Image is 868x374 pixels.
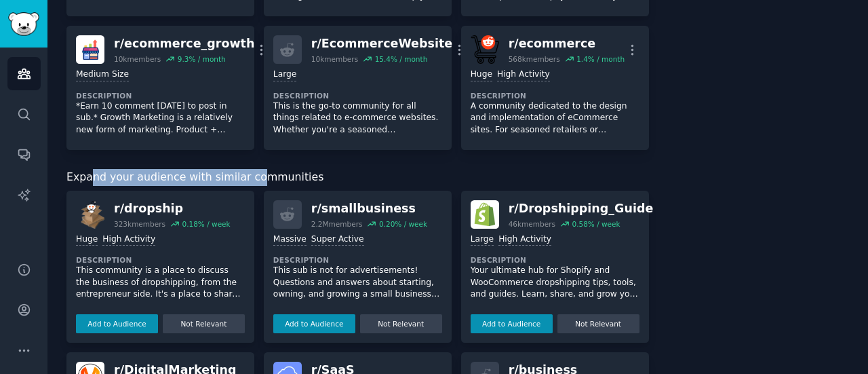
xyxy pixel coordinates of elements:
dt: Description [76,255,245,265]
div: Medium Size [76,69,129,81]
div: 0.20 % / week [379,219,427,229]
p: This community is a place to discuss the business of dropshipping, from the entrepreneur side. It... [76,265,245,301]
div: 10k members [311,54,358,64]
p: *Earn 10 comment [DATE] to post in sub.* Growth Marketing is a relatively new form of marketing. ... [76,100,245,136]
div: r/ ecommerce_growth [114,35,254,52]
div: r/ smallbusiness [311,200,427,217]
div: Huge [471,69,492,81]
button: Add to Audience [76,314,158,333]
div: r/ Dropshipping_Guide [509,200,654,217]
img: GummySearch logo [8,12,39,36]
div: 10k members [114,54,161,64]
button: Add to Audience [273,314,355,333]
div: 9.3 % / month [178,54,226,64]
a: ecommerce_growthr/ecommerce_growth10kmembers9.3% / monthMedium SizeDescription*Earn 10 comment [D... [66,26,254,150]
img: ecommerce [471,35,499,64]
div: Large [273,69,296,81]
div: 15.4 % / month [375,54,428,64]
button: Not Relevant [360,314,442,333]
div: Large [471,233,494,246]
div: r/ dropship [114,200,231,217]
img: ecommerce_growth [76,35,104,64]
div: High Activity [498,233,551,246]
p: Your ultimate hub for Shopify and WooCommerce dropshipping tips, tools, and guides. Learn, share,... [471,265,639,301]
p: A community dedicated to the design and implementation of eCommerce sites. For seasoned retailers... [471,100,639,136]
div: 46k members [509,219,555,229]
a: r/EcommerceWebsite10kmembers15.4% / monthLargeDescriptionThis is the go-to community for all thin... [264,26,452,150]
dt: Description [273,255,442,265]
div: 2.2M members [311,219,363,229]
div: Huge [76,233,98,246]
dt: Description [471,255,639,265]
div: 568k members [509,54,560,64]
dt: Description [471,91,639,100]
img: Dropshipping_Guide [471,200,499,229]
p: This is the go-to community for all things related to e-commerce websites. Whether you're a seaso... [273,100,442,136]
span: Expand your audience with similar communities [66,169,323,186]
a: ecommercer/ecommerce568kmembers1.4% / monthHugeHigh ActivityDescriptionA community dedicated to t... [461,26,649,150]
div: 323k members [114,219,165,229]
div: r/ ecommerce [509,35,625,52]
button: Not Relevant [557,314,639,333]
dt: Description [273,91,442,100]
button: Add to Audience [471,314,553,333]
img: dropship [76,200,104,229]
div: 0.18 % / week [182,219,230,229]
button: Not Relevant [163,314,245,333]
div: 0.58 % / week [572,219,620,229]
div: Massive [273,233,307,246]
div: High Activity [102,233,155,246]
div: r/ EcommerceWebsite [311,35,452,52]
div: High Activity [497,69,550,81]
div: 1.4 % / month [576,54,625,64]
div: Super Active [311,233,364,246]
dt: Description [76,91,245,100]
p: This sub is not for advertisements! Questions and answers about starting, owning, and growing a s... [273,265,442,301]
